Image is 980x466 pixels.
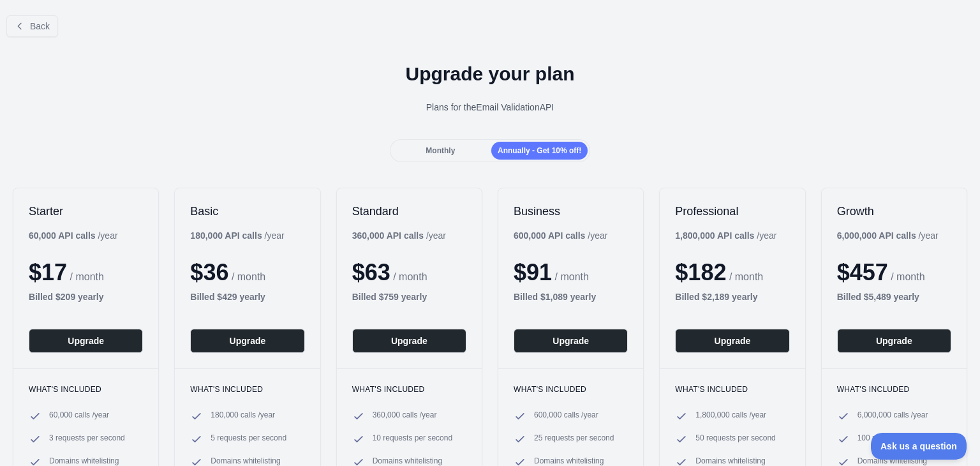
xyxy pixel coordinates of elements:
[514,230,585,241] b: 600,000 API calls
[837,204,951,219] h2: Growth
[352,230,424,241] b: 360,000 API calls
[352,229,446,242] div: / year
[675,259,726,285] span: $ 182
[837,229,939,242] div: / year
[514,229,607,242] div: / year
[352,259,390,285] span: $ 63
[837,230,916,241] b: 6,000,000 API calls
[514,259,552,285] span: $ 91
[675,230,754,241] b: 1,800,000 API calls
[675,229,776,242] div: / year
[871,433,967,460] iframe: Toggle Customer Support
[675,204,789,219] h2: Professional
[514,204,628,219] h2: Business
[352,204,466,219] h2: Standard
[837,259,888,285] span: $ 457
